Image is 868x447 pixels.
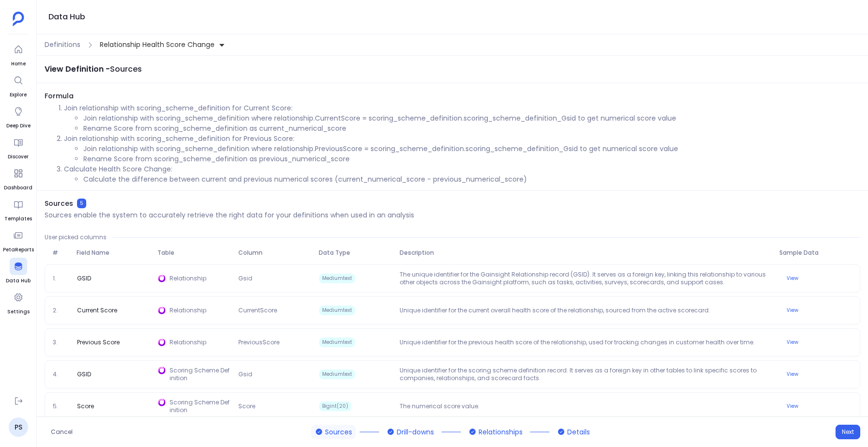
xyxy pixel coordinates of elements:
span: View Definition - [45,63,110,75]
p: Join relationship with scoring_scheme_definition for Previous Score: [64,134,860,144]
span: GSID [73,275,95,282]
p: Join relationship with scoring_scheme_definition for Current Score: [64,103,860,113]
span: Score [234,402,315,410]
button: View [781,305,804,316]
span: Mediumtext [319,370,355,379]
span: PreviousScore [234,339,315,346]
p: Unique identifier for the previous health score of the relationship, used for tracking changes in... [396,339,775,346]
span: Column [234,249,315,257]
button: Details [554,425,594,439]
span: Data Hub [6,277,31,285]
button: View [781,273,804,284]
p: The numerical score value. [396,402,775,410]
span: Relationship Health Score Change [100,40,215,50]
span: Home [10,60,27,68]
span: Sources [325,427,352,437]
span: Dashboard [4,184,32,192]
h1: Data Hub [48,10,85,24]
p: Unique identifier for the scoring scheme definition record. It serves as a foreign key in other t... [396,367,775,382]
span: Scoring Scheme Definition [170,399,231,414]
span: Drill-downs [397,427,434,437]
li: Join relationship with scoring_scheme_definition where relationship.CurrentScore = scoring_scheme... [83,113,860,123]
button: Relationship Health Score Change [98,37,227,53]
span: Details [567,427,590,437]
span: Relationship [170,339,231,346]
button: Sources [311,425,356,439]
span: Scoring Scheme Definition [170,367,231,382]
span: 3. [49,339,73,346]
span: User picked columns [45,233,107,241]
span: 4. [49,370,73,378]
span: Formula [45,91,860,101]
p: Unique identifier for the current overall health score of the relationship, sourced from the acti... [396,307,775,314]
a: PS [9,417,28,437]
a: Discover [8,134,29,161]
p: Calculate Health Score Change: [64,164,860,174]
span: PetaReports [3,246,34,254]
span: Deep Dive [6,122,31,130]
span: Sources [45,199,73,208]
button: View [781,401,804,412]
span: Sample Data [775,249,856,257]
button: Drill-downs [383,425,438,439]
a: Deep Dive [6,103,31,130]
span: Relationships [479,427,523,437]
a: Dashboard [4,165,32,192]
button: Relationships [465,425,527,439]
span: Current Score [73,307,121,314]
span: Relationship [170,275,231,282]
span: Templates [4,215,32,223]
span: Field Name [73,249,154,257]
span: Definitions [45,40,80,50]
span: 5 [77,199,86,208]
p: Sources enable the system to accurately retrieve the right data for your definitions when used in... [45,210,414,220]
span: Description [396,249,775,257]
span: Explore [10,91,27,99]
a: Explore [10,72,27,99]
span: Score [73,402,98,410]
li: Calculate the difference between current and previous numerical scores (current_numerical_score -... [83,174,860,185]
span: # [48,249,73,257]
span: Sources [110,63,142,75]
span: Mediumtext [319,274,355,283]
span: Gsid [234,370,315,378]
span: CurrentScore [234,307,315,314]
span: Settings [7,308,30,316]
a: Home [10,41,27,68]
li: Rename Score from scoring_scheme_definition as previous_numerical_score [83,154,860,164]
button: Next [836,425,860,439]
li: Join relationship with scoring_scheme_definition where relationship.PreviousScore = scoring_schem... [83,144,860,154]
button: Cancel [45,425,79,439]
span: Mediumtext [319,338,355,347]
span: Table [154,249,234,257]
span: Data Type [315,249,396,257]
button: View [781,369,804,380]
a: Settings [7,289,30,316]
span: 1. [49,275,73,282]
span: 2. [49,307,73,314]
a: PetaReports [3,227,34,254]
li: Rename Score from scoring_scheme_definition as current_numerical_score [83,123,860,134]
button: View [781,337,804,348]
span: 5. [49,402,73,410]
span: Gsid [234,275,315,282]
span: Previous Score [73,339,124,346]
span: GSID [73,370,95,378]
p: The unique identifier for the Gainsight Relationship record (GSID). It serves as a foreign key, l... [396,271,775,286]
span: Mediumtext [319,306,355,315]
span: Discover [8,153,29,161]
a: Data Hub [6,258,31,285]
img: petavue logo [13,12,24,26]
span: Relationship [170,307,231,314]
span: Bigint(20) [319,401,351,411]
a: Templates [4,196,32,223]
